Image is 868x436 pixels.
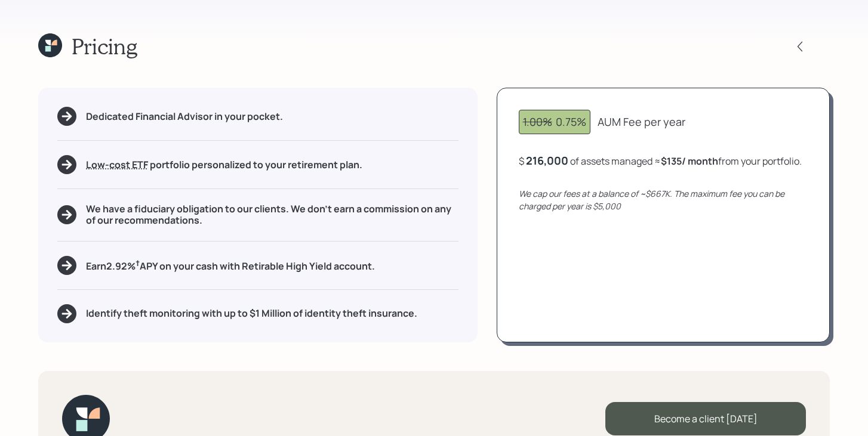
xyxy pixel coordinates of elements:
h5: Identify theft monitoring with up to $1 Million of identity theft insurance. [86,308,417,319]
div: $ of assets managed ≈ from your portfolio . [519,153,802,168]
div: Become a client [DATE] [605,402,806,435]
span: Low-cost ETF [86,158,148,171]
h5: Dedicated Financial Advisor in your pocket. [86,111,283,122]
div: 216,000 [526,153,568,168]
h5: Earn 2.92 % APY on your cash with Retirable High Yield account. [86,258,375,273]
span: 1.00% [523,115,552,129]
div: 0.75% [523,114,586,130]
h5: portfolio personalized to your retirement plan. [86,159,362,171]
div: AUM Fee per year [598,114,685,130]
b: $135 / month [661,154,718,168]
h5: We have a fiduciary obligation to our clients. We don't earn a commission on any of our recommend... [86,203,458,226]
h1: Pricing [72,33,137,59]
i: We cap our fees at a balance of ~$667K. The maximum fee you can be charged per year is $5,000 [519,188,784,212]
sup: † [136,258,140,268]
